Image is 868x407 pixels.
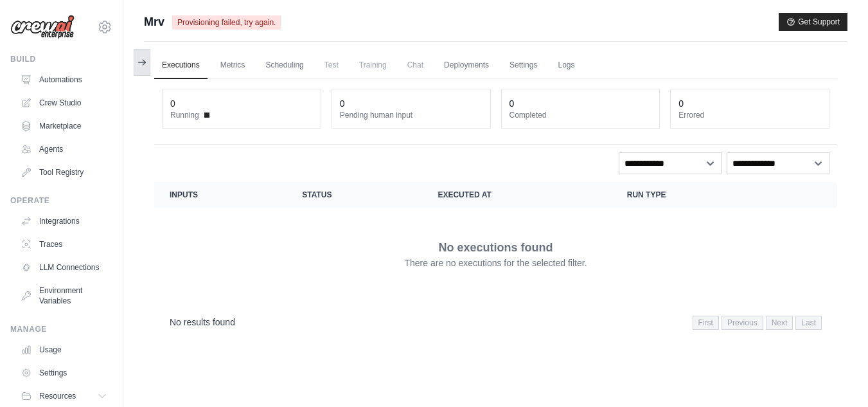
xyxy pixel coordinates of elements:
button: Get Support [779,13,847,31]
iframe: Chat Widget [804,345,868,407]
div: 0 [678,97,684,110]
a: Executions [154,52,208,79]
a: Integrations [15,211,112,231]
div: 0 [509,97,515,110]
span: Training is not available until the deployment is complete [351,52,394,78]
dt: Errored [678,110,821,120]
div: Build [10,54,112,64]
dt: Pending human input [340,110,483,120]
a: Crew Studio [15,93,112,113]
th: Run Type [612,182,768,208]
img: Logo [10,15,75,39]
nav: Pagination [154,305,837,338]
span: Mrv [144,13,164,31]
span: Test [317,52,346,78]
a: Scheduling [258,52,311,79]
dt: Completed [509,110,652,120]
span: Last [795,316,822,330]
a: Settings [15,363,112,383]
a: Agents [15,139,112,159]
span: Chat is not available until the deployment is complete [400,52,431,78]
a: Metrics [213,52,253,79]
a: LLM Connections [15,257,112,278]
a: Usage [15,339,112,360]
a: Deployments [436,52,497,79]
div: 0 [340,97,345,110]
p: No executions found [438,239,553,257]
th: Executed at [422,182,611,208]
span: Next [766,316,793,330]
a: Environment Variables [15,280,112,311]
div: 0 [170,97,175,110]
p: There are no executions for the selected filter. [404,257,587,269]
section: Crew executions table [154,182,837,338]
a: Logs [550,52,582,79]
div: Operate [10,195,112,206]
span: Provisioning failed, try again. [172,15,281,30]
button: Resources [15,386,112,406]
th: Status [287,182,422,208]
a: Traces [15,234,112,255]
a: Settings [502,52,545,79]
nav: Pagination [693,316,822,330]
a: Tool Registry [15,162,112,183]
a: Marketplace [15,116,112,136]
p: No results found [170,316,235,329]
span: Running [170,110,199,120]
th: Inputs [154,182,287,208]
span: Previous [722,316,763,330]
a: Automations [15,69,112,90]
span: First [693,316,719,330]
span: Resources [39,391,76,401]
div: Manage [10,324,112,334]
